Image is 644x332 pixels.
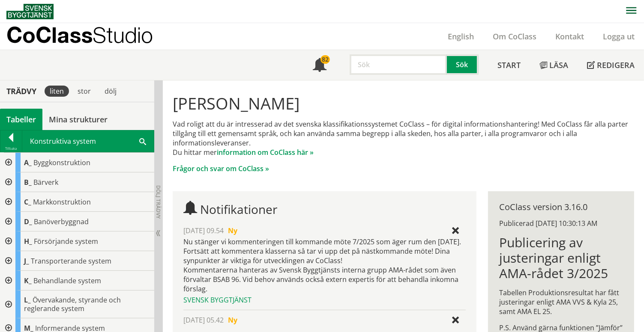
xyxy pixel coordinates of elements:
h1: Publicering av justeringar enligt AMA-rådet 3/2025 [499,235,623,281]
button: Sök [447,54,479,75]
div: Publicerad [DATE] 10:30:13 AM [499,219,623,228]
div: Konstruktiva system [22,130,154,152]
span: Ny [228,226,237,235]
a: information om CoClass här » [217,148,314,157]
span: D_ [24,217,32,226]
span: Markkonstruktion [33,197,91,207]
div: dölj [99,86,122,97]
a: Start [488,50,530,80]
a: Läsa [530,50,578,80]
a: Kontakt [546,31,593,41]
span: Transporterande system [31,256,111,266]
div: Tillbaka [0,145,22,152]
span: C_ [24,197,31,207]
div: Nu stänger vi kommenteringen till kommande möte 7/2025 som äger rum den [DATE]. Fortsätt att komm... [183,237,465,293]
a: Logga ut [593,31,644,41]
p: CoClass [6,30,153,40]
span: Försörjande system [34,237,98,246]
span: Redigera [597,60,635,70]
span: Bärverk [33,178,58,187]
span: Läsa [549,60,568,70]
a: Om CoClass [483,31,546,41]
div: Trädvy [2,86,41,96]
span: Start [497,60,521,70]
a: Redigera [578,50,644,80]
span: A_ [24,158,32,167]
div: liten [45,86,69,97]
span: Övervakande, styrande och reglerande system [24,295,121,313]
input: Sök [350,54,447,75]
a: CoClassStudio [6,23,171,50]
span: L_ [24,295,31,305]
span: Studio [93,22,153,47]
h1: [PERSON_NAME] [173,94,634,113]
span: J_ [24,256,29,266]
a: Mina strukturer [42,109,114,130]
span: K_ [24,276,32,285]
span: Behandlande system [33,276,101,285]
span: [DATE] 05.42 [183,315,224,325]
a: Frågor och svar om CoClass » [173,164,269,173]
span: Sök i tabellen [139,136,146,145]
p: Vad roligt att du är intresserad av det svenska klassifikationssystemet CoClass – för digital inf... [173,119,634,157]
div: stor [72,86,96,97]
span: Notifikationer [200,201,277,217]
p: Tabellen Produktionsresultat har fått justeringar enligt AMA VVS & Kyla 25, samt AMA EL 25. [499,288,623,316]
div: 82 [321,55,330,64]
div: Svensk Byggtjänst [183,295,465,305]
span: Banöverbyggnad [34,217,89,226]
a: English [438,31,483,41]
span: Ny [228,315,237,325]
span: Dölj trädvy [155,185,162,219]
span: H_ [24,237,32,246]
img: Svensk Byggtjänst [6,4,54,19]
span: Notifikationer [313,59,326,73]
a: 82 [303,50,336,80]
span: [DATE] 09.54 [183,226,224,235]
div: CoClass version 3.16.0 [499,202,623,212]
span: B_ [24,178,32,187]
span: Byggkonstruktion [33,158,90,167]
